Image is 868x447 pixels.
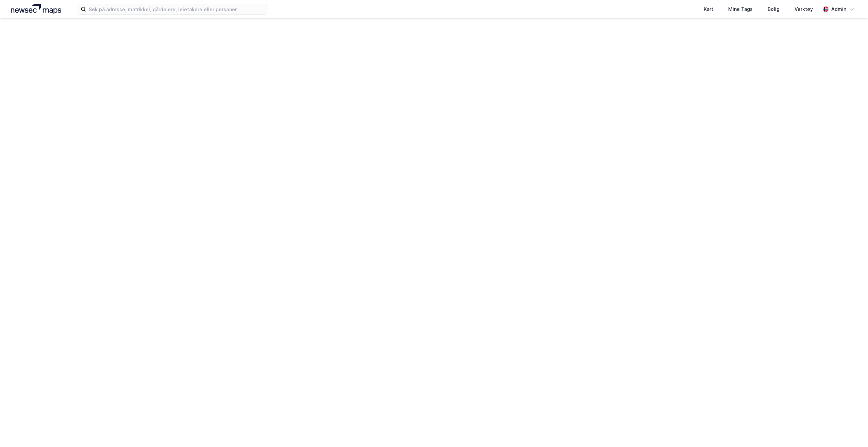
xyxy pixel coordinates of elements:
[11,4,61,14] img: logo.a4113a55bc3d86da70a041830d287a7e.svg
[728,5,753,13] div: Mine Tags
[768,5,780,13] div: Bolig
[834,414,868,447] div: Kontrollprogram for chat
[704,5,713,13] div: Kart
[795,5,813,13] div: Verktøy
[86,4,268,14] input: Søk på adresse, matrikkel, gårdeiere, leietakere eller personer
[834,414,868,447] iframe: Chat Widget
[831,5,846,13] div: Admin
